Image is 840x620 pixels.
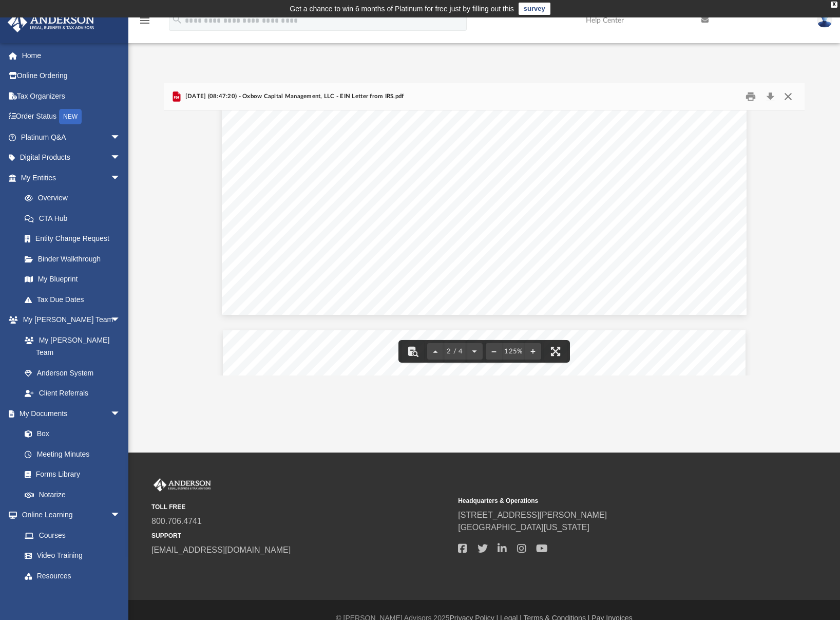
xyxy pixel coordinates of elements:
[151,502,451,512] small: TOLL FREE
[110,147,131,168] span: arrow_drop_down
[7,403,131,424] a: My Documentsarrow_drop_down
[151,478,213,492] img: Anderson Advisors Platinum Portal
[151,517,202,525] a: 800.706.4741
[14,188,136,209] a: Overview
[139,20,151,27] a: menu
[761,89,779,105] button: Download
[110,127,131,148] span: arrow_drop_down
[14,464,126,485] a: Forms Library
[466,340,483,363] button: Next page
[164,83,804,375] div: Preview
[817,13,832,28] img: User Pic
[14,363,131,383] a: Anderson System
[14,525,131,546] a: Courses
[151,531,451,540] small: SUPPORT
[5,12,98,32] img: Anderson Advisors Platinum Portal
[164,110,804,375] div: File preview
[502,348,525,355] div: Current zoom level
[525,340,541,363] button: Zoom in
[402,340,424,363] button: Toggle findbar
[110,310,131,331] span: arrow_drop_down
[831,2,837,8] div: close
[458,511,607,519] a: [STREET_ADDRESS][PERSON_NAME]
[139,14,151,27] i: menu
[14,546,126,566] a: Video Training
[7,127,136,147] a: Platinum Q&Aarrow_drop_down
[183,92,404,101] span: [DATE] (08:47:20) - Oxbow Capital Management, LLC - EIN Letter from IRS.pdf
[14,289,136,310] a: Tax Due Dates
[14,424,126,444] a: Box
[427,340,444,363] button: Previous page
[458,496,757,505] small: Headquarters & Operations
[444,348,466,355] span: 2 / 4
[164,110,804,375] div: Document Viewer
[171,14,183,25] i: search
[7,45,136,66] a: Home
[544,340,567,363] button: Enter fullscreen
[7,106,136,127] a: Order StatusNEW
[59,109,82,124] div: NEW
[110,403,131,424] span: arrow_drop_down
[7,167,136,188] a: My Entitiesarrow_drop_down
[486,340,502,363] button: Zoom out
[14,484,131,505] a: Notarize
[7,147,136,168] a: Digital Productsarrow_drop_down
[14,566,131,586] a: Resources
[7,86,136,106] a: Tax Organizers
[14,444,131,464] a: Meeting Minutes
[7,505,131,525] a: Online Learningarrow_drop_down
[290,3,514,15] div: Get a chance to win 6 months of Platinum for free just by filling out this
[519,3,550,15] a: survey
[14,249,136,269] a: Binder Walkthrough
[110,167,131,189] span: arrow_drop_down
[779,89,797,105] button: Close
[151,546,291,554] a: [EMAIL_ADDRESS][DOMAIN_NAME]
[7,310,131,330] a: My [PERSON_NAME] Teamarrow_drop_down
[14,229,136,249] a: Entity Change Request
[444,340,466,363] button: 2 / 4
[740,89,761,105] button: Print
[14,269,131,290] a: My Blueprint
[14,330,126,363] a: My [PERSON_NAME] Team
[14,208,136,229] a: CTA Hub
[458,523,589,532] a: [GEOGRAPHIC_DATA][US_STATE]
[14,383,131,404] a: Client Referrals
[110,505,131,526] span: arrow_drop_down
[7,66,136,86] a: Online Ordering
